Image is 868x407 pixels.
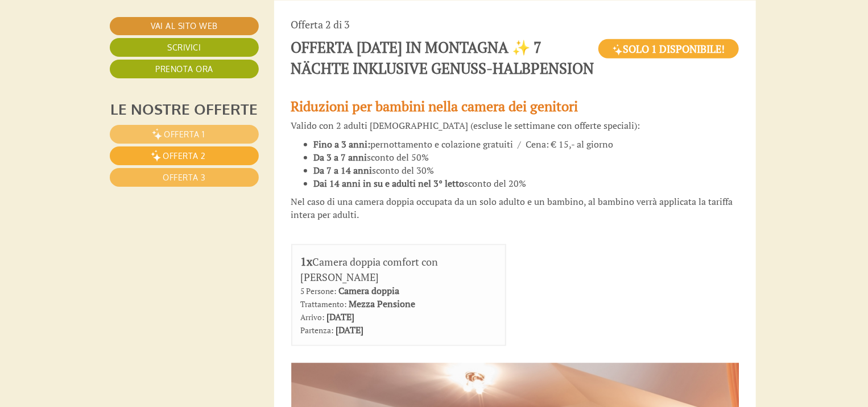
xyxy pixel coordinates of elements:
small: Partenza: [301,325,334,335]
strong: Dai 14 anni in su e adulti nel 3° letto [314,177,465,190]
a: Prenota ora [110,60,259,78]
a: Vai al sito web [110,17,259,35]
strong: Fino a 3 anni: [314,138,371,150]
span: Offerta 1 [164,129,205,139]
small: 5 Persone: [301,286,337,296]
span: Solo 1 Disponibile! [598,39,739,58]
li: pernottamento e colazione gratuiti / Cena: € 15,- al giorno [314,138,739,151]
small: Trattamento: [301,299,347,309]
p: Nel caso di una camera doppia occupata da un solo adulto e un bambino, al bambino verrà applicata... [291,195,739,221]
span: Offerta 3 [163,173,206,182]
b: Mezza Pensione [349,297,416,310]
button: Invia [393,300,449,319]
li: sconto del 20% [314,177,739,190]
span: Offerta 2 di 3 [291,18,350,31]
b: Camera doppia [339,284,400,297]
div: Camera doppia comfort con [PERSON_NAME] [301,254,497,284]
b: [DATE] [336,324,364,336]
b: [DATE] [327,311,355,323]
div: martedì [197,9,251,28]
li: sconto del 50% [314,151,739,164]
a: Scrivici [110,38,259,57]
div: OFFERTA [DATE] IN MONTAGNA ✨ 7 NÄCHTE INKLUSIVE GENUSS-HALBPENSION [291,37,599,79]
b: 1x [301,254,313,269]
strong: Da 7 a 14 anni [314,164,373,177]
strong: Riduzioni per bambini nella camera dei genitori [291,97,578,115]
li: sconto del 30% [314,164,739,177]
span: Offerta 2 [163,151,206,161]
small: Arrivo: [301,312,325,322]
div: Lei [275,33,431,43]
small: 12:58 [275,56,431,64]
div: Le nostre offerte [110,98,259,119]
p: Valido con 2 adulti [DEMOGRAPHIC_DATA] (escluse le settimane con offerte speciali): [291,119,739,132]
div: Buon giorno, come possiamo aiutarla? [269,31,439,66]
strong: Da 3 a 7 anni [314,151,367,163]
img: highlight.svg [613,44,623,56]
